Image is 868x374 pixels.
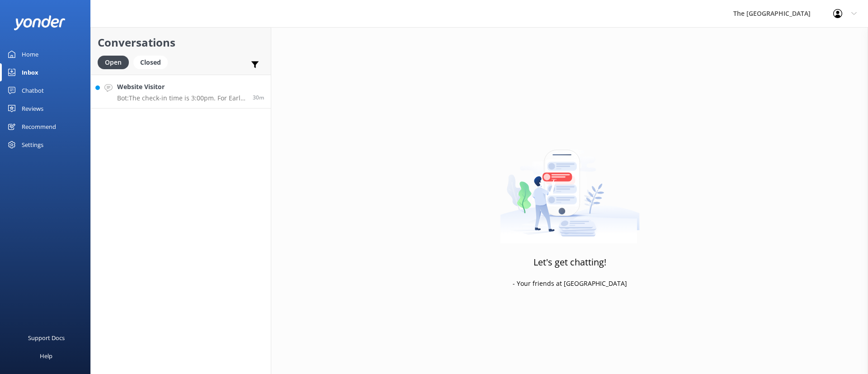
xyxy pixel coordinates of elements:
[133,57,172,67] a: Closed
[22,45,38,63] div: Home
[98,34,264,51] h2: Conversations
[22,63,38,81] div: Inbox
[513,279,627,289] p: - Your friends at [GEOGRAPHIC_DATA]
[533,255,606,270] h3: Let's get chatting!
[500,131,640,244] img: artwork of a man stealing a conversation from at giant smartphone
[253,94,264,101] span: Sep 07 2025 11:39pm (UTC -10:00) Pacific/Honolulu
[91,75,271,109] a: Website VisitorBot:The check-in time is 3:00pm. For Early Check-in from 6am onwards, subject to a...
[28,329,65,347] div: Support Docs
[14,15,66,30] img: yonder-white-logo.png
[22,99,43,118] div: Reviews
[22,81,44,99] div: Chatbot
[22,136,43,154] div: Settings
[133,56,168,69] div: Closed
[117,82,246,92] h4: Website Visitor
[98,56,129,69] div: Open
[117,94,246,102] p: Bot: The check-in time is 3:00pm. For Early Check-in from 6am onwards, subject to availability, y...
[22,118,56,136] div: Recommend
[98,57,133,67] a: Open
[40,347,52,365] div: Help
